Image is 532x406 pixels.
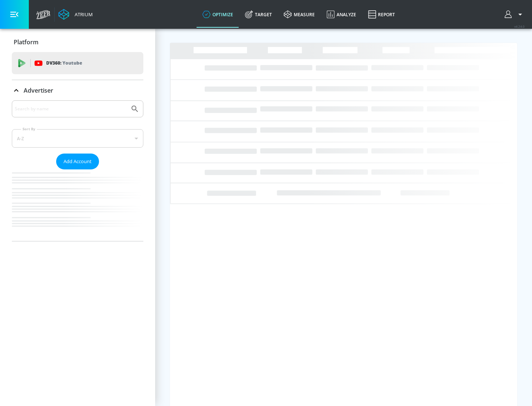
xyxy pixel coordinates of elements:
[278,1,321,28] a: measure
[15,104,127,114] input: Search by name
[14,38,38,46] p: Platform
[12,80,143,101] div: Advertiser
[12,52,143,74] div: DV360: Youtube
[12,32,143,52] div: Platform
[362,1,401,28] a: Report
[21,127,37,131] label: Sort By
[197,1,239,28] a: optimize
[64,157,92,166] span: Add Account
[321,1,362,28] a: Analyze
[46,59,82,67] p: DV360:
[12,129,143,148] div: A-Z
[24,86,53,94] p: Advertiser
[514,24,525,28] span: v 4.24.0
[58,9,93,20] a: Atrium
[239,1,278,28] a: Target
[72,11,93,18] div: Atrium
[12,100,143,241] div: Advertiser
[62,59,82,67] p: Youtube
[12,169,143,241] nav: list of Advertiser
[56,154,99,169] button: Add Account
